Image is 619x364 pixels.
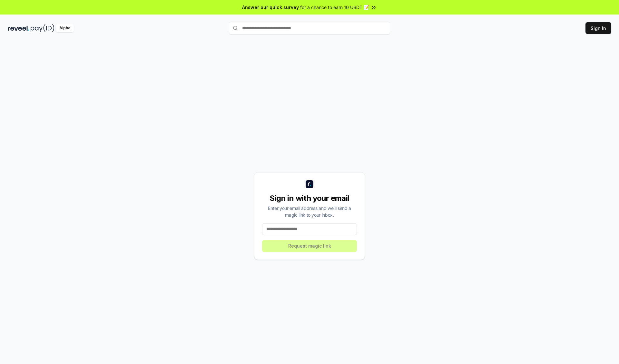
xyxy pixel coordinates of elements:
img: reveel_dark [8,24,29,32]
img: logo_small [306,180,313,188]
div: Sign in with your email [262,193,357,203]
span: Answer our quick survey [242,4,299,11]
div: Alpha [56,24,74,32]
img: pay_id [31,24,54,32]
div: Enter your email address and we’ll send a magic link to your inbox. [262,205,357,218]
button: Sign In [585,22,611,34]
span: for a chance to earn 10 USDT 📝 [300,4,369,11]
